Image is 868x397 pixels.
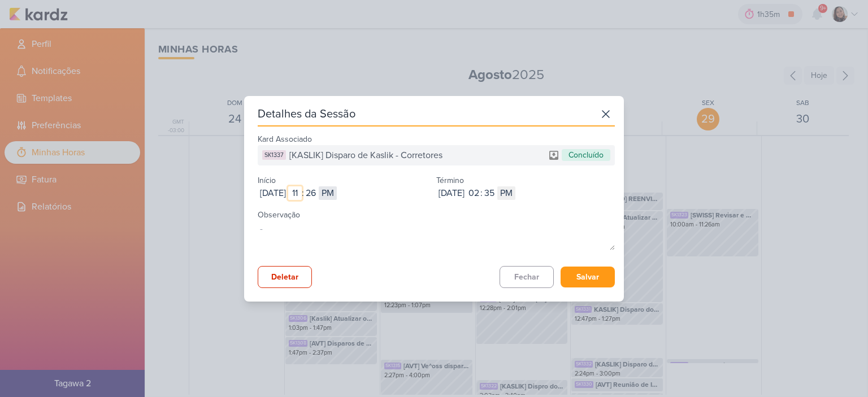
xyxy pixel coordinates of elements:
label: Observação [258,210,300,220]
span: [KASLIK] Disparo de Kaslik - Corretores [289,149,442,162]
div: SK1337 [262,150,286,160]
div: : [302,186,304,200]
button: Fechar [500,266,554,288]
div: Concluído [562,149,610,161]
label: Kard Associado [258,134,312,144]
button: Salvar [561,267,615,287]
div: Detalhes da Sessão [258,106,355,122]
button: Deletar [258,266,312,288]
div: : [480,186,483,200]
label: Término [436,176,464,185]
label: Início [258,176,276,185]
